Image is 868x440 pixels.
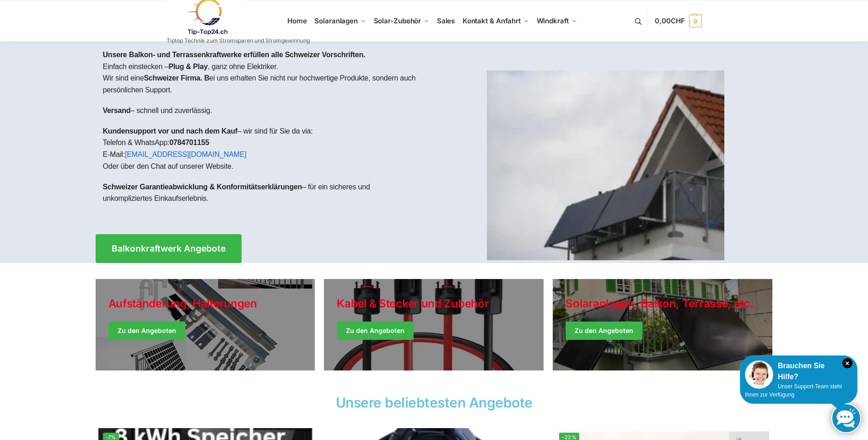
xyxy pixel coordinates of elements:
div: Brauchen Sie Hilfe? [745,360,852,382]
p: Tiptop Technik zum Stromsparen und Stromgewinnung [167,38,310,43]
a: Solaranlagen [311,0,370,42]
img: Home 1 [487,70,724,260]
a: Solar-Zubehör [370,0,433,42]
span: Sales [437,16,455,25]
p: – schnell und zuverlässig. [103,105,427,117]
a: Windkraft [533,0,581,42]
span: Kontakt & Anfahrt [463,16,521,25]
span: 0 [689,15,702,27]
strong: Unsere Balkon- und Terrassenkraftwerke erfüllen alle Schweizer Vorschriften. [103,51,366,59]
span: Balkonkraftwerk Angebote [112,244,226,253]
a: Sales [433,0,458,42]
img: Customer service [745,360,773,389]
p: – wir sind für Sie da via: Telefon & WhatsApp: E-Mail: Oder über den Chat auf unserer Website. [103,125,427,172]
strong: Kundensupport vor und nach dem Kauf [103,127,237,135]
a: Holiday Style [324,279,544,370]
strong: Plug & Play [168,63,208,70]
strong: Schweizer Garantieabwicklung & Konformitätserklärungen [103,183,302,191]
a: Winter Jackets [553,279,772,370]
strong: Schweizer Firma. B [144,74,209,82]
span: Solar-Zubehör [374,16,421,25]
h2: Unsere beliebtesten Angebote [96,396,773,409]
strong: 0784701155 [169,139,209,146]
span: 0,00 [655,16,685,25]
a: Kontakt & Anfahrt [458,0,533,42]
span: Windkraft [537,16,569,25]
a: Holiday Style [96,279,315,370]
span: CHF [671,16,685,25]
div: Einfach einstecken – , ganz ohne Elektriker. [96,42,434,220]
p: – für ein sicheres und unkompliziertes Einkaufserlebnis. [103,181,427,204]
span: Solaranlagen [314,16,358,25]
p: Wir sind eine ei uns erhalten Sie nicht nur hochwertige Produkte, sondern auch persönlichen Support. [103,72,427,96]
span: Unser Support-Team steht Ihnen zur Verfügung [745,383,842,398]
a: [EMAIL_ADDRESS][DOMAIN_NAME] [125,150,247,158]
i: Schließen [842,358,852,368]
a: 0,00CHF 0 [655,7,701,35]
strong: Versand [103,107,131,114]
a: Balkonkraftwerk Angebote [96,234,242,263]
